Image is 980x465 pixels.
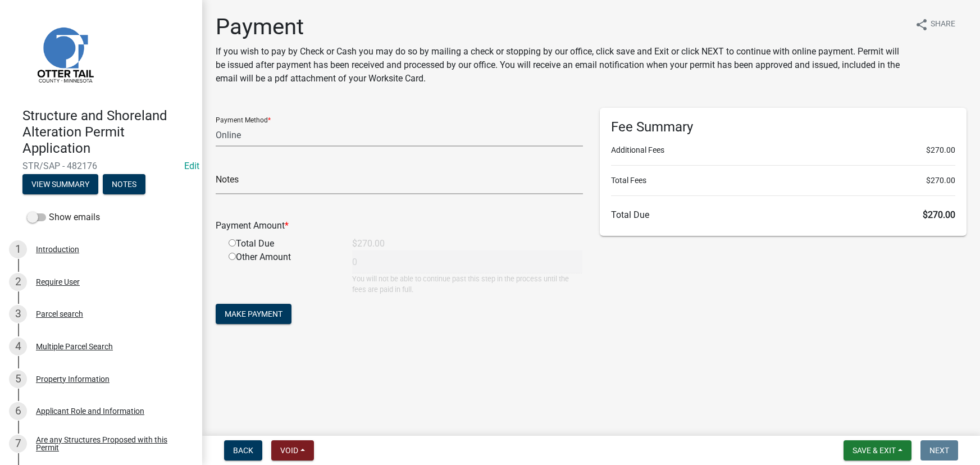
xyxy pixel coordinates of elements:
[844,440,911,461] button: Save & Exit
[9,370,27,388] div: 5
[611,144,956,156] li: Additional Fees
[926,175,955,186] span: $270.00
[915,18,928,31] i: share
[36,310,83,318] div: Parcel search
[22,174,98,194] button: View Summary
[923,209,955,220] span: $270.00
[103,181,145,190] wm-modal-confirm: Notes
[22,161,180,171] span: STR/SAP - 482176
[207,219,591,233] div: Payment Amount
[9,240,27,258] div: 1
[36,343,113,350] div: Multiple Parcel Search
[926,144,955,156] span: $270.00
[220,250,344,295] div: Other Amount
[27,211,100,224] label: Show emails
[611,209,956,220] h6: Total Due
[611,119,956,135] h6: Fee Summary
[233,446,253,455] span: Back
[184,161,199,171] a: Edit
[9,273,27,291] div: 2
[22,108,193,156] h4: Structure and Shoreland Alteration Permit Application
[9,435,27,453] div: 7
[906,13,964,35] button: shareShare
[225,309,282,318] span: Make Payment
[216,304,291,324] button: Make Payment
[271,440,314,461] button: Void
[853,446,896,455] span: Save & Exit
[280,446,298,455] span: Void
[36,436,184,452] div: Are any Structures Proposed with this Permit
[103,174,145,194] button: Notes
[22,181,98,190] wm-modal-confirm: Summary
[36,245,79,253] div: Introduction
[184,161,199,171] wm-modal-confirm: Edit Application Number
[220,237,344,250] div: Total Due
[22,12,107,96] img: Otter Tail County, Minnesota
[9,338,27,355] div: 4
[36,407,144,415] div: Applicant Role and Information
[216,45,906,85] p: If you wish to pay by Check or Cash you may do so by mailing a check or stopping by our office, c...
[216,13,906,40] h1: Payment
[929,446,949,455] span: Next
[920,440,958,461] button: Next
[931,18,955,31] span: Share
[36,278,80,286] div: Require User
[224,440,262,461] button: Back
[36,375,110,383] div: Property Information
[611,175,956,186] li: Total Fees
[9,305,27,323] div: 3
[9,402,27,420] div: 6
